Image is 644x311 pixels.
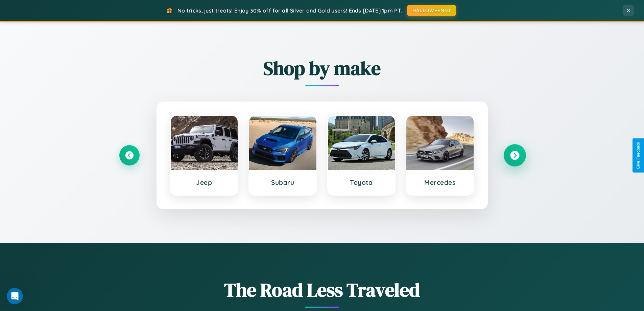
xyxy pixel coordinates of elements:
h1: The Road Less Traveled [119,277,525,303]
span: No tricks, just treats! Enjoy 30% off for all Silver and Gold users! Ends [DATE] 1pm PT. [177,7,402,14]
h3: Jeep [177,178,231,186]
h3: Subaru [256,178,310,186]
button: HALLOWEEN30 [407,5,456,16]
h3: Toyota [335,178,388,186]
h3: Mercedes [413,178,467,186]
div: Give Feedback [636,142,641,169]
h2: Shop by make [119,55,525,81]
iframe: Intercom live chat [7,288,23,304]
